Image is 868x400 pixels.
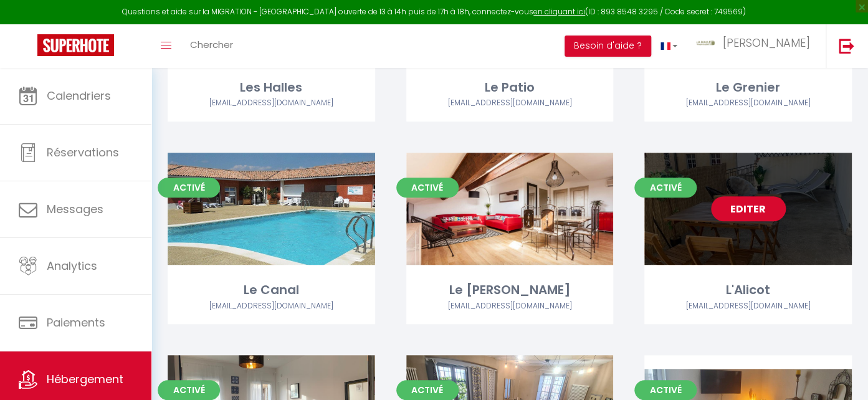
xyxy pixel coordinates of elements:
img: ... [696,40,715,45]
span: Hébergement [47,371,123,387]
span: Calendriers [47,88,111,103]
a: Chercher [181,24,242,68]
div: Le Patio [406,78,614,97]
a: Editer [472,196,547,221]
div: L'Alicot [644,280,852,300]
button: Open LiveChat chat widget [10,5,47,42]
div: Airbnb [168,300,375,312]
div: Le Grenier [644,78,852,97]
a: Editer [711,196,786,221]
span: Activé [396,178,459,198]
a: en cliquant ici [533,6,585,17]
a: Editer [234,196,308,221]
span: Activé [396,380,459,400]
span: Chercher [190,38,233,51]
div: Les Halles [168,78,375,97]
div: Le [PERSON_NAME] [406,280,614,300]
span: [PERSON_NAME] [723,35,810,50]
img: Super Booking [37,34,114,56]
div: Le Canal [168,280,375,300]
span: Analytics [47,258,97,274]
img: logout [839,38,854,54]
a: ... [PERSON_NAME] [687,24,826,68]
span: Paiements [47,315,105,330]
span: Activé [634,380,697,400]
span: Activé [634,178,697,198]
div: Airbnb [644,97,852,109]
div: Airbnb [406,300,614,312]
span: Messages [47,201,103,217]
div: Airbnb [406,97,614,109]
span: Réservations [47,145,119,160]
div: Airbnb [168,97,375,109]
span: Activé [158,380,220,400]
span: Activé [158,178,220,198]
button: Besoin d'aide ? [565,36,651,57]
div: Airbnb [644,300,852,312]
